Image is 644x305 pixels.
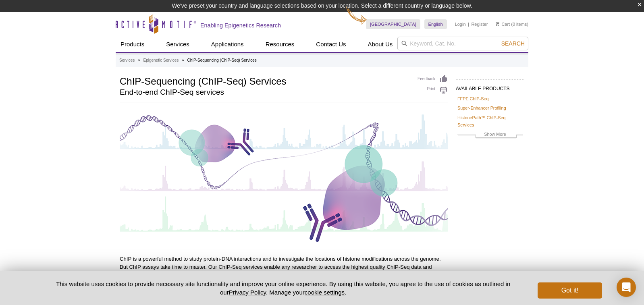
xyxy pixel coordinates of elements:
[471,21,488,27] a: Register
[366,19,420,29] a: [GEOGRAPHIC_DATA]
[418,85,448,94] a: Print
[182,58,184,62] li: »
[120,110,448,245] img: ChIP-Seq Services
[161,37,194,52] a: Services
[305,289,345,296] button: cookie settings
[187,58,256,62] li: ChIP-Sequencing (ChIP-Seq) Services
[363,37,398,52] a: About Us
[120,75,409,87] h1: ChIP-Sequencing (ChIP-Seq) Services
[120,89,409,96] h2: End-to-end ChIP-Seq services
[424,19,447,29] a: English
[200,22,281,29] h2: Enabling Epigenetics Research
[261,37,299,52] a: Resources
[116,37,149,52] a: Products
[397,37,528,50] input: Keyword, Cat. No.
[229,289,266,296] a: Privacy Policy
[455,21,466,27] a: Login
[457,95,488,102] a: FFPE ChIP-Seq
[496,21,510,27] a: Cart
[496,22,499,26] img: Your Cart
[468,19,469,29] li: |
[456,79,524,94] h2: AVAILABLE PRODUCTS
[457,131,523,140] a: Show More
[138,58,140,62] li: »
[538,282,602,299] button: Got it!
[206,37,249,52] a: Applications
[120,255,448,279] p: ChIP is a powerful method to study protein-DNA interactions and to investigate the locations of h...
[418,75,448,83] a: Feedback
[496,19,528,29] li: (0 items)
[501,40,525,47] span: Search
[119,57,135,64] a: Services
[457,104,506,112] a: Super-Enhancer Profiling
[346,6,367,25] img: Change Here
[311,37,351,52] a: Contact Us
[42,280,524,297] p: This website uses cookies to provide necessary site functionality and improve your online experie...
[499,40,527,47] button: Search
[617,278,636,297] div: Open Intercom Messenger
[143,57,179,64] a: Epigenetic Services
[457,114,523,129] a: HistonePath™ ChIP-Seq Services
